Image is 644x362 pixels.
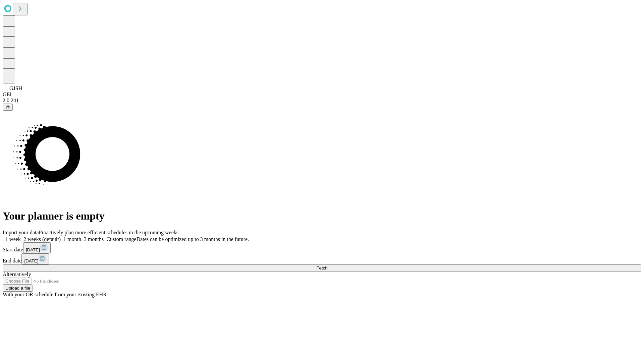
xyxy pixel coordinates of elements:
span: 1 week [5,236,21,242]
h1: Your planner is empty [3,210,641,222]
span: 1 month [63,236,81,242]
button: Upload a file [3,285,33,292]
button: [DATE] [21,253,49,264]
span: Custom range [106,236,136,242]
span: Alternatively [3,271,31,277]
span: [DATE] [24,258,38,263]
div: 2.0.241 [3,98,641,104]
div: End date [3,253,641,264]
span: Import your data [3,230,39,235]
span: 3 months [84,236,104,242]
button: @ [3,104,13,111]
span: 2 weeks (default) [23,236,61,242]
span: GJSH [9,85,22,91]
span: [DATE] [26,247,40,252]
button: [DATE] [23,242,51,253]
span: Fetch [316,265,327,270]
span: @ [5,105,10,110]
button: Fetch [3,264,641,271]
span: Proactively plan more efficient schedules in the upcoming weeks. [39,230,180,235]
span: With your OR schedule from your existing EHR [3,292,107,297]
span: Dates can be optimized up to 3 months in the future. [137,236,249,242]
div: Start date [3,242,641,253]
div: GEI [3,92,641,98]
